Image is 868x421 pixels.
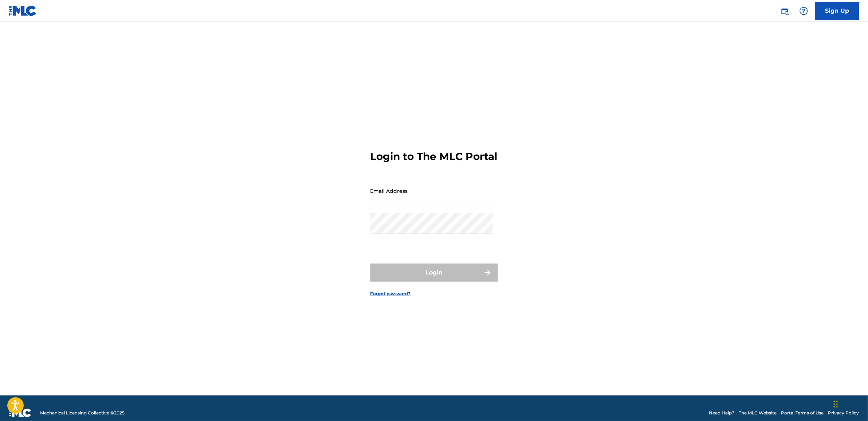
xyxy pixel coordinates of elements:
[828,410,859,416] a: Privacy Policy
[778,4,792,18] a: Public Search
[709,410,735,416] a: Need Help?
[9,409,31,417] img: logo
[797,4,811,18] div: Help
[739,410,777,416] a: The MLC Website
[832,386,868,421] iframe: Chat Widget
[9,5,37,16] img: MLC Logo
[834,393,838,415] div: Drag
[781,7,789,15] img: search
[800,7,808,15] img: help
[40,410,125,416] span: Mechanical Licensing Collective © 2025
[781,410,824,416] a: Portal Terms of Use
[370,291,411,297] a: Forgot password?
[370,150,498,163] h3: Login to The MLC Portal
[816,2,859,20] a: Sign Up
